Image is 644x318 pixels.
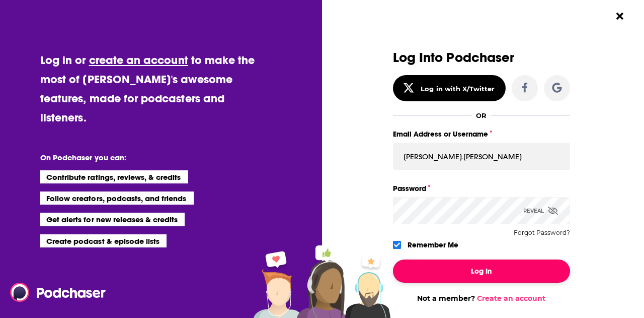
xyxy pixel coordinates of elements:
a: create an account [89,53,188,67]
div: Log in with X/Twitter [421,85,495,93]
label: Password [393,182,570,195]
li: Get alerts for new releases & credits [40,213,185,226]
a: Create an account [477,294,545,303]
button: Close Button [610,7,629,26]
div: OR [476,111,487,119]
input: Email Address or Username [393,143,570,170]
button: Log in with X/Twitter [393,75,506,101]
a: Podchaser - Follow, Share and Rate Podcasts [10,283,99,302]
li: Contribute ratings, reviews, & credits [40,170,188,183]
div: Reveal [523,197,558,224]
div: Not a member? [393,294,570,303]
li: Follow creators, podcasts, and friends [40,192,194,205]
button: Forgot Password? [514,229,570,236]
button: Log In [393,260,570,283]
li: On Podchaser you can: [40,153,242,162]
h3: Log Into Podchaser [393,50,570,65]
img: Podchaser - Follow, Share and Rate Podcasts [10,283,107,302]
label: Remember Me [408,238,458,251]
li: Create podcast & episode lists [40,234,167,247]
label: Email Address or Username [393,128,570,141]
